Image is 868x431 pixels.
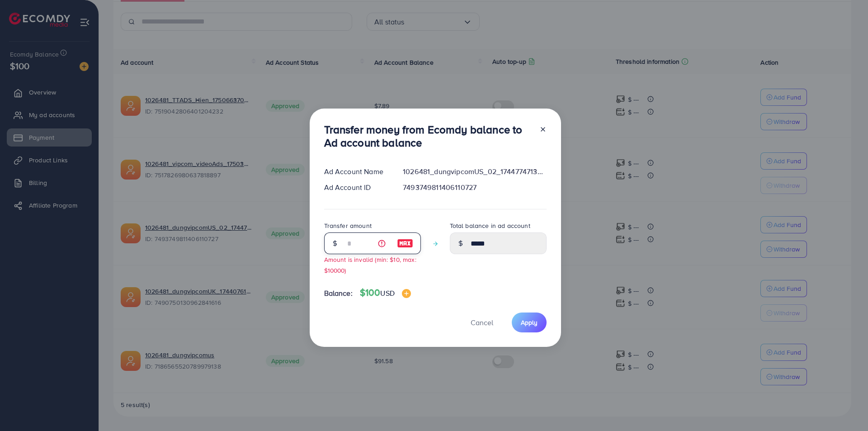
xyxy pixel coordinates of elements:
[830,390,861,424] iframe: Chat
[402,289,411,298] img: image
[380,288,394,298] span: USD
[324,255,416,274] small: Amount is invalid (min: $10, max: $10000)
[324,221,372,230] label: Transfer amount
[360,287,411,298] h4: $100
[317,166,396,177] div: Ad Account Name
[397,238,413,249] img: image
[324,123,532,149] h3: Transfer money from Ecomdy balance to Ad account balance
[471,317,493,327] span: Cancel
[317,182,396,193] div: Ad Account ID
[324,288,353,298] span: Balance:
[396,182,553,193] div: 7493749811406110727
[512,313,547,332] button: Apply
[459,313,505,332] button: Cancel
[521,318,538,327] span: Apply
[450,221,530,230] label: Total balance in ad account
[396,166,553,177] div: 1026481_dungvipcomUS_02_1744774713900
